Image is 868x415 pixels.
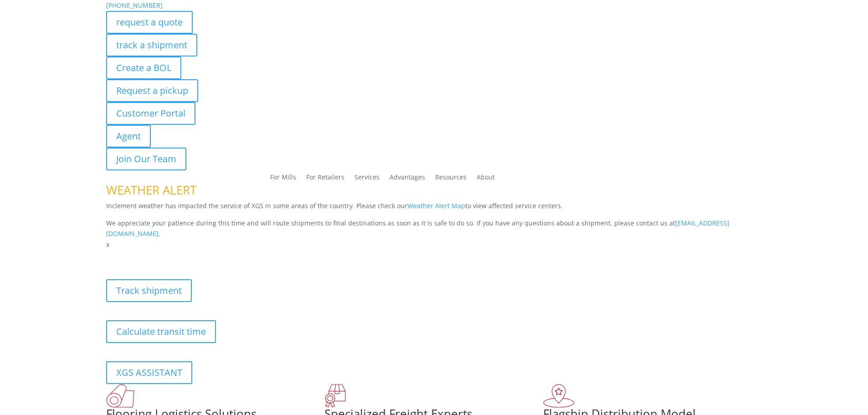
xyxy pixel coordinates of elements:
a: track a shipment [106,34,197,56]
a: Calculate transit time [106,320,216,343]
a: Request a pickup [106,79,198,102]
a: Track shipment [106,279,192,302]
b: Visibility, transparency, and control for your entire supply chain. [106,251,309,260]
img: xgs-icon-flagship-distribution-model-red [543,384,575,408]
a: Join Our Team [106,148,186,170]
img: xgs-icon-focused-on-flooring-red [324,384,346,408]
a: request a quote [106,11,193,34]
a: Services [354,174,380,184]
a: For Mills [270,174,296,184]
a: Agent [106,125,151,148]
a: For Retailers [306,174,344,184]
a: Weather Alert Map [407,201,465,210]
a: [PHONE_NUMBER] [106,1,163,10]
p: We appreciate your patience during this time and will route shipments to final destinations as so... [106,218,762,240]
a: Advantages [390,174,425,184]
span: WEATHER ALERT [106,182,196,198]
a: About [477,174,495,184]
a: XGS ASSISTANT [106,361,192,384]
img: xgs-icon-total-supply-chain-intelligence-red [106,384,134,408]
a: Create a BOL [106,56,181,79]
p: x [106,239,762,250]
a: Customer Portal [106,102,195,125]
p: Inclement weather has impacted the service of XGS in some areas of the country. Please check our ... [106,200,762,218]
a: Resources [435,174,467,184]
